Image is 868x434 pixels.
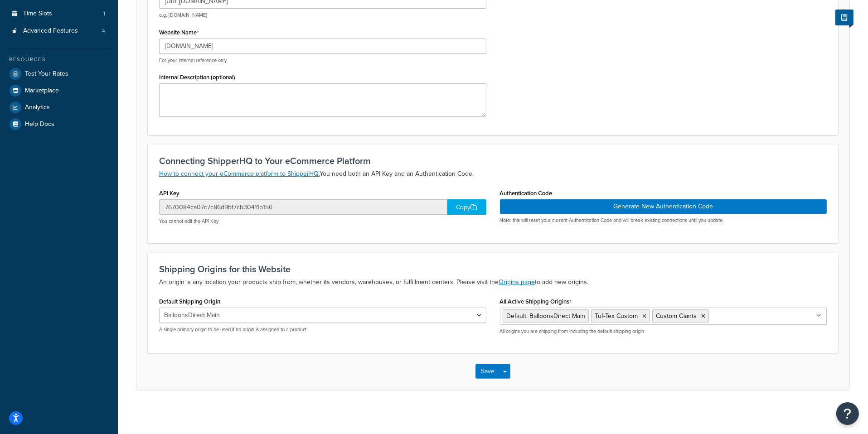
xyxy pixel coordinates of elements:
[499,277,535,287] a: Origins page
[7,99,111,116] a: Analytics
[25,121,54,128] span: Help Docs
[102,27,105,35] span: 4
[159,298,220,305] label: Default Shipping Origin
[7,5,111,22] a: Time Slots1
[159,218,486,225] p: You cannot edit the API Key
[500,217,827,224] p: Note: this will reset your current Authentication Code and will break existing connections until ...
[507,311,586,321] span: Default: BalloonsDirect Main
[7,66,111,82] a: Test Your Rates
[656,311,697,321] span: Custom Giants
[159,57,486,64] p: For your internal reference only
[159,156,827,166] h3: Connecting ShipperHQ to Your eCommerce Platform
[7,82,111,99] a: Marketplace
[595,311,638,321] span: Tuf-Tex Custom
[7,116,111,132] a: Help Docs
[23,10,52,18] span: Time Slots
[159,277,827,288] p: An origin is any location your products ship from, whether its vendors, warehouses, or fulfillmen...
[159,169,320,178] a: How to connect your eCommerce platform to ShipperHQ.
[447,199,486,215] div: Copy
[159,264,827,274] h3: Shipping Origins for this Website
[7,56,111,63] div: Resources
[500,190,553,197] label: Authentication Code
[159,190,179,197] label: API Key
[159,74,235,81] label: Internal Description (optional)
[7,5,111,22] li: Time Slots
[835,10,853,25] button: Show Help Docs
[25,87,59,95] span: Marketplace
[500,199,827,214] button: Generate New Authentication Code
[103,10,105,18] span: 1
[159,169,827,179] p: You need both an API Key and an Authentication Code.
[7,23,111,39] li: Advanced Features
[159,326,486,333] p: A single primary origin to be used if no origin is assigned to a product
[500,328,827,335] p: All origins you are shipping from including the default shipping origin
[23,27,78,35] span: Advanced Features
[25,104,50,111] span: Analytics
[159,12,486,19] p: e.g. [DOMAIN_NAME]
[159,29,199,36] label: Website Name
[25,70,68,78] span: Test Your Rates
[836,402,859,425] button: Open Resource Center
[7,23,111,39] a: Advanced Features4
[500,298,572,305] label: All Active Shipping Origins
[475,364,500,379] button: Save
